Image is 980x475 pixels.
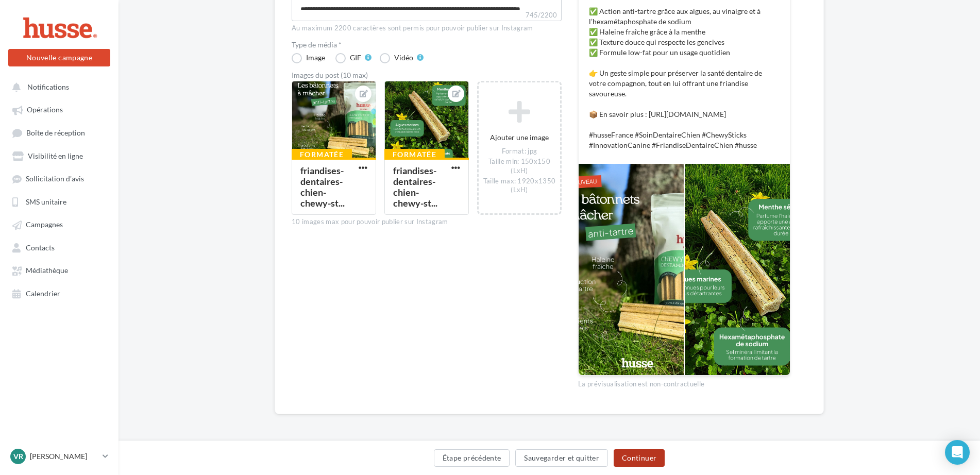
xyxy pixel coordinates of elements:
[6,261,112,279] a: Médiathèque
[292,24,562,33] div: Au maximum 2200 caractères sont permis pour pouvoir publier sur Instagram
[393,165,437,209] div: friandises-dentaires-chien-chewy-st...
[384,149,445,160] div: Formatée
[27,82,69,91] span: Notifications
[26,128,85,137] span: Boîte de réception
[6,146,112,165] a: Visibilité en ligne
[945,440,970,465] div: Open Intercom Messenger
[6,169,112,188] a: Sollicitation d'avis
[292,149,352,160] div: Formatée
[578,376,790,389] div: La prévisualisation est non-contractuelle
[292,41,562,48] label: Type de média *
[614,449,665,467] button: Continuer
[350,54,361,61] div: GIF
[8,49,110,66] button: Nouvelle campagne
[27,106,63,114] span: Opérations
[30,451,98,462] p: [PERSON_NAME]
[434,449,510,467] button: Étape précédente
[292,72,562,79] div: Images du post (10 max)
[26,220,63,229] span: Campagnes
[292,217,562,227] div: 10 images max pour pouvoir publier sur Instagram
[26,266,68,275] span: Médiathèque
[6,215,112,233] a: Campagnes
[6,238,112,257] a: Contacts
[6,77,108,96] button: Notifications
[26,197,66,206] span: SMS unitaire
[6,100,112,118] a: Opérations
[26,175,84,183] span: Sollicitation d'avis
[306,54,325,61] div: Image
[292,10,562,21] label: 745/2200
[26,289,60,298] span: Calendrier
[515,449,608,467] button: Sauvegarder et quitter
[6,284,112,302] a: Calendrier
[300,165,345,209] div: friandises-dentaires-chien-chewy-st...
[8,447,110,466] a: Vr [PERSON_NAME]
[6,192,112,211] a: SMS unitaire
[28,151,83,160] span: Visibilité en ligne
[26,243,55,252] span: Contacts
[394,54,413,61] div: Vidéo
[6,123,112,142] a: Boîte de réception
[13,451,23,462] span: Vr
